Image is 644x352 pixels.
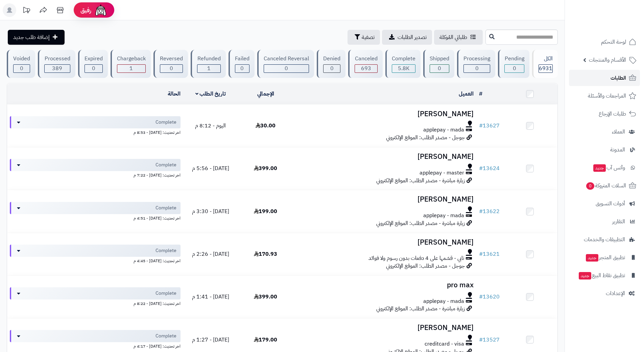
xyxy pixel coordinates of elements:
[347,50,384,78] a: Canceled 693
[585,253,625,262] span: تطبيق المتجر
[539,55,553,63] div: الكل
[10,214,181,221] div: اخر تحديث: [DATE] - 4:51 م
[386,133,465,142] span: جوجل - مصدر الطلب: الموقع الإلكتروني
[569,213,640,230] a: التقارير
[296,281,474,289] h3: pro max
[513,64,516,73] span: 0
[235,65,249,73] div: 0
[569,195,640,212] a: أدوات التسويق
[10,342,181,349] div: اخر تحديث: [DATE] - 4:17 م
[254,207,277,215] span: 199.00
[479,164,483,172] span: #
[439,33,467,41] span: طلباتي المُوكلة
[285,64,288,73] span: 0
[192,250,229,258] span: [DATE] - 2:26 م
[376,305,465,313] span: زيارة مباشرة - مصدر الطلب: الموقع الإلكتروني
[13,33,50,41] span: إضافة طلب جديد
[398,33,427,41] span: تصدير الطلبات
[256,122,276,130] span: 30.00
[569,249,640,266] a: تطبيق المتجرجديد
[579,272,591,279] span: جديد
[296,239,474,246] h3: [PERSON_NAME]
[156,290,176,297] span: Complete
[192,207,229,215] span: [DATE] - 3:30 م
[479,122,483,130] span: #
[479,336,500,344] a: #13527
[197,55,220,63] div: Refunded
[479,207,483,215] span: #
[10,299,181,307] div: اخر تحديث: [DATE] - 8:22 م
[505,65,524,73] div: 0
[475,64,479,73] span: 0
[612,127,625,137] span: العملاء
[45,65,70,73] div: 389
[569,231,640,248] a: التطبيقات والخدمات
[152,50,189,78] a: Reversed 0
[52,64,62,73] span: 389
[368,254,464,262] span: تابي - قسّمها على 4 دفعات بدون رسوم ولا فوائد
[479,293,500,301] a: #13620
[589,55,626,65] span: الأقسام والمنتجات
[423,212,464,220] span: applepay - mada
[160,55,183,63] div: Reversed
[362,33,375,41] span: تصفية
[18,3,35,19] a: تحديثات المنصة
[348,30,380,45] button: تصفية
[37,50,76,78] a: Processed 389
[479,293,483,301] span: #
[254,164,277,172] span: 399.00
[569,178,640,194] a: السلات المتروكة0
[539,64,552,73] span: 6931
[578,271,625,280] span: تطبيق نقاط البيع
[392,55,415,63] div: Complete
[479,90,482,98] a: #
[430,65,449,73] div: 0
[497,50,530,78] a: Pending 0
[160,65,183,73] div: 0
[612,217,625,226] span: التقارير
[430,55,449,63] div: Shipped
[85,65,102,73] div: 0
[85,55,103,63] div: Expired
[569,106,640,122] a: طلبات الإرجاع
[296,324,474,332] h3: [PERSON_NAME]
[235,55,249,63] div: Failed
[531,50,559,78] a: الكل6931
[227,50,256,78] a: Failed 0
[92,64,95,73] span: 0
[240,64,244,73] span: 0
[254,336,277,344] span: 179.00
[569,70,640,86] a: الطلبات
[382,30,432,45] a: تصدير الطلبات
[384,50,422,78] a: Complete 5.8K
[330,64,334,73] span: 0
[584,235,625,244] span: التطبيقات والخدمات
[264,55,309,63] div: Canceled Reversal
[207,64,211,73] span: 1
[296,195,474,203] h3: [PERSON_NAME]
[569,88,640,104] a: المراجعات والأسئلة
[195,122,226,130] span: اليوم - 8:12 م
[610,145,625,154] span: المدونة
[117,55,146,63] div: Chargeback
[599,109,626,119] span: طلبات الإرجاع
[14,65,30,73] div: 0
[593,164,606,172] span: جديد
[434,30,483,45] a: طلباتي المُوكلة
[420,169,464,177] span: applepay - master
[423,126,464,134] span: applepay - mada
[170,64,173,73] span: 0
[192,336,229,344] span: [DATE] - 1:27 م
[355,55,377,63] div: Canceled
[504,55,524,63] div: Pending
[598,7,638,22] img: logo-2.png
[44,55,70,63] div: Processed
[479,207,500,215] a: #13622
[479,250,483,258] span: #
[10,171,181,178] div: اخر تحديث: [DATE] - 7:22 م
[569,124,640,140] a: العملاء
[479,250,500,258] a: #13621
[5,50,37,78] a: Voided 0
[10,128,181,136] div: اخر تحديث: [DATE] - 8:53 م
[129,64,133,73] span: 1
